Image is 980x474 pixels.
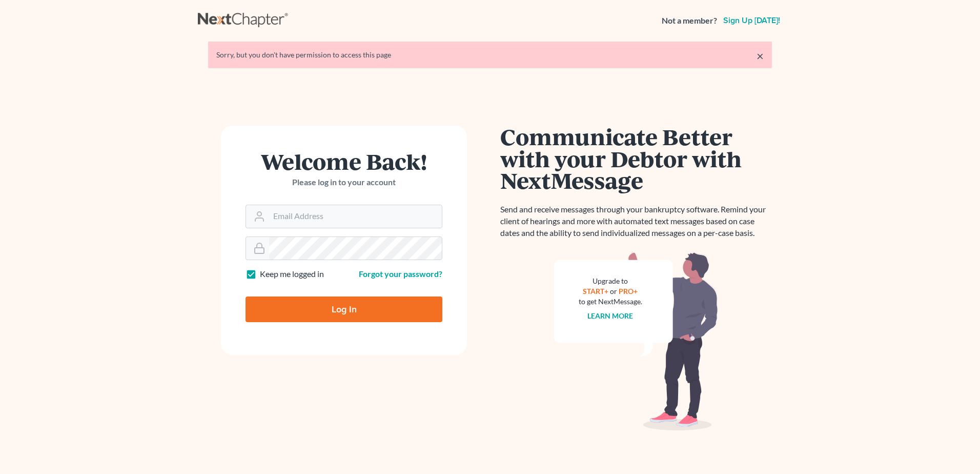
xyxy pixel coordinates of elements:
[610,287,618,295] span: or
[500,126,772,191] h1: Communicate Better with your Debtor with NextMessage
[260,268,324,280] label: Keep me logged in
[757,50,764,62] a: ×
[216,50,764,60] div: Sorry, but you don't have permission to access this page
[662,15,717,27] strong: Not a member?
[269,205,442,228] input: Email Address
[583,287,609,295] a: START+
[246,297,442,322] input: Log In
[619,287,638,295] a: PRO+
[246,150,442,172] h1: Welcome Back!
[359,269,442,279] a: Forgot your password?
[588,311,634,320] a: Learn more
[579,276,642,286] div: Upgrade to
[721,16,782,25] a: Sign up [DATE]!
[554,251,718,431] img: nextmessage_bg-59042aed3d76b12b5cd301f8e5b87938c9018125f34e5fa2b7a6b67550977c72.svg
[579,297,642,307] div: to get NextMessage.
[500,204,772,239] p: Send and receive messages through your bankruptcy software. Remind your client of hearings and mo...
[246,176,442,188] p: Please log in to your account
